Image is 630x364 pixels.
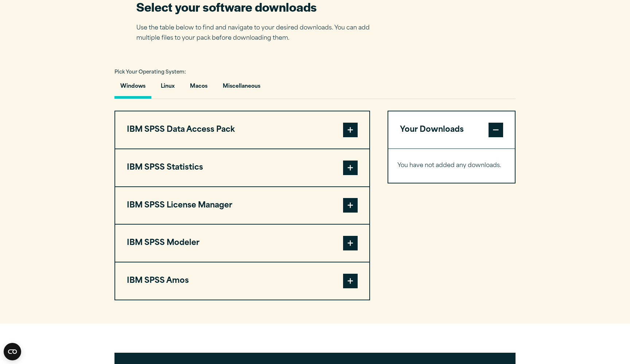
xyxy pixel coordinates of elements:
[115,225,369,262] button: IBM SPSS Modeler
[217,78,266,99] button: Miscellaneous
[397,161,506,171] p: You have not added any downloads.
[388,149,515,183] div: Your Downloads
[114,70,186,75] span: Pick Your Operating System:
[114,78,151,99] button: Windows
[115,111,369,149] button: IBM SPSS Data Access Pack
[388,111,515,149] button: Your Downloads
[115,187,369,224] button: IBM SPSS License Manager
[4,343,21,360] button: Open CMP widget
[155,78,180,99] button: Linux
[115,149,369,186] button: IBM SPSS Statistics
[115,262,369,300] button: IBM SPSS Amos
[184,78,213,99] button: Macos
[136,23,381,44] p: Use the table below to find and navigate to your desired downloads. You can add multiple files to...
